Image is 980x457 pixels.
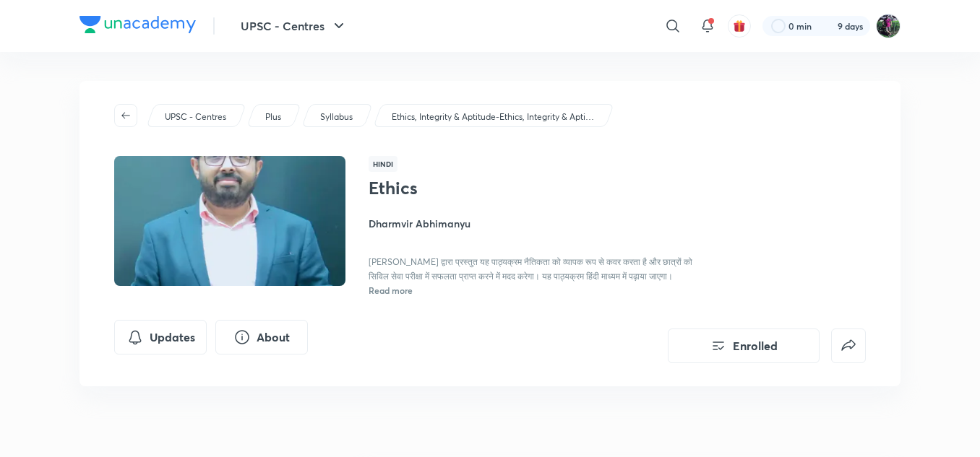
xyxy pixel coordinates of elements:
span: [PERSON_NAME] द्वारा प्रस्तुत यह पाठ्यक्रम नैतिकता को व्यापक रूप से कवर करता है और छात्रों को सिव... [369,256,692,282]
img: streak [820,19,835,33]
h4: Dharmvir Abhimanyu [369,216,692,231]
a: Plus [263,110,284,123]
button: UPSC - Centres [232,12,356,40]
h1: Ethics [369,178,605,199]
img: avatar [733,19,746,32]
p: Syllabus [320,110,353,123]
button: Updates [114,320,207,354]
p: Plus [265,110,281,123]
a: Syllabus [318,110,356,123]
img: Ravishekhar Kumar [876,14,901,38]
img: Thumbnail [112,154,348,287]
button: false [831,328,866,363]
p: UPSC - Centres [165,110,226,123]
span: Hindi [369,156,397,172]
a: Ethics, Integrity & Aptitude-Ethics, Integrity & Aptitude [390,110,597,123]
a: UPSC - Centres [163,110,229,123]
span: Read more [369,284,413,296]
button: avatar [728,14,751,38]
img: Company Logo [79,16,196,33]
a: Company Logo [79,16,196,37]
button: Enrolled [668,328,820,363]
button: About [215,320,308,354]
p: Ethics, Integrity & Aptitude-Ethics, Integrity & Aptitude [392,110,594,123]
